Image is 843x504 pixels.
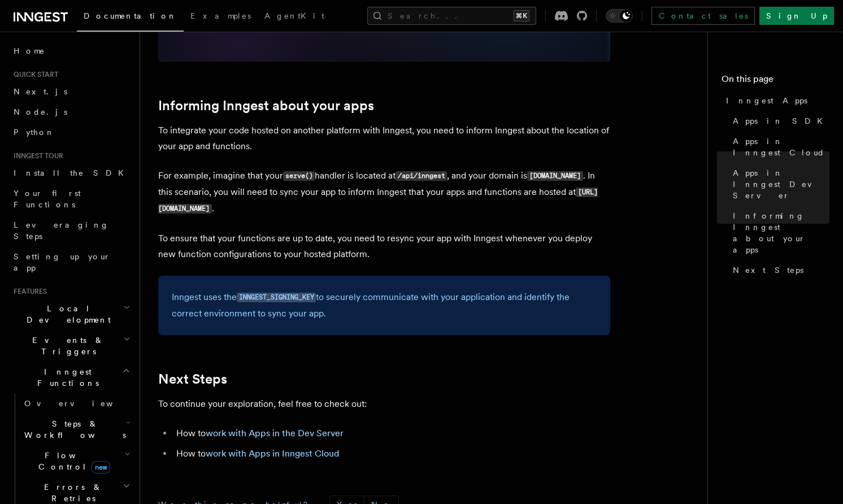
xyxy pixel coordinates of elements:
span: Documentation [84,11,177,20]
span: Node.js [14,107,67,116]
span: AgentKit [264,11,324,20]
span: Python [14,128,55,137]
code: INNGEST_SIGNING_KEY [237,293,316,302]
a: Informing Inngest about your apps [158,98,374,114]
span: Local Development [9,303,123,325]
code: [DOMAIN_NAME] [527,171,583,181]
a: Next.js [9,81,133,102]
span: Next Steps [733,264,803,276]
kbd: ⌘K [514,10,529,21]
button: Steps & Workflows [20,414,133,445]
li: How to [173,446,610,462]
span: Inngest Functions [9,366,122,389]
span: Flow Control [20,450,124,472]
a: Your first Functions [9,183,133,215]
span: Next.js [14,87,67,96]
span: Steps & Workflows [20,418,126,441]
a: Contact sales [651,7,755,25]
span: Install the SDK [14,168,131,177]
span: Errors & Retries [20,481,123,504]
span: Examples [190,11,251,20]
code: /api/inngest [396,171,447,181]
span: Informing Inngest about your apps [733,210,829,255]
a: Next Steps [728,260,829,280]
p: To ensure that your functions are up to date, you need to resync your app with Inngest whenever y... [158,231,610,262]
a: Apps in Inngest Dev Server [728,163,829,206]
a: Setting up your app [9,246,133,278]
a: work with Apps in Inngest Cloud [206,448,339,459]
span: Quick start [9,70,58,79]
span: Apps in SDK [733,115,829,127]
span: Overview [24,399,141,408]
a: AgentKit [258,3,331,31]
button: Search...⌘K [367,7,536,25]
span: Home [14,45,45,57]
span: Events & Triggers [9,334,123,357]
li: How to [173,425,610,441]
span: Apps in Inngest Cloud [733,136,829,158]
a: Apps in SDK [728,111,829,131]
span: new [92,461,110,473]
p: Inngest uses the to securely communicate with your application and identify the correct environme... [172,289,597,321]
a: Examples [184,3,258,31]
span: Leveraging Steps [14,220,109,241]
span: Apps in Inngest Dev Server [733,167,829,201]
span: Your first Functions [14,189,81,209]
button: Toggle dark mode [606,9,633,23]
button: Events & Triggers [9,330,133,362]
a: work with Apps in the Dev Server [206,428,344,438]
button: Flow Controlnew [20,445,133,477]
a: Documentation [77,3,184,32]
span: Setting up your app [14,252,111,272]
button: Inngest Functions [9,362,133,393]
span: Inngest Apps [726,95,807,106]
a: Install the SDK [9,163,133,183]
p: To continue your exploration, feel free to check out: [158,396,610,412]
a: INNGEST_SIGNING_KEY [237,292,316,302]
a: Node.js [9,102,133,122]
a: Python [9,122,133,142]
code: serve() [283,171,315,181]
p: For example, imagine that your handler is located at , and your domain is . In this scenario, you... [158,168,610,217]
a: Informing Inngest about your apps [728,206,829,260]
span: Inngest tour [9,151,63,160]
a: Leveraging Steps [9,215,133,246]
p: To integrate your code hosted on another platform with Inngest, you need to inform Inngest about ... [158,123,610,154]
span: Features [9,287,47,296]
a: Home [9,41,133,61]
a: Inngest Apps [722,90,829,111]
h4: On this page [722,72,829,90]
a: Sign Up [759,7,834,25]
a: Next Steps [158,371,227,387]
button: Local Development [9,298,133,330]
a: Apps in Inngest Cloud [728,131,829,163]
a: Overview [20,393,133,414]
